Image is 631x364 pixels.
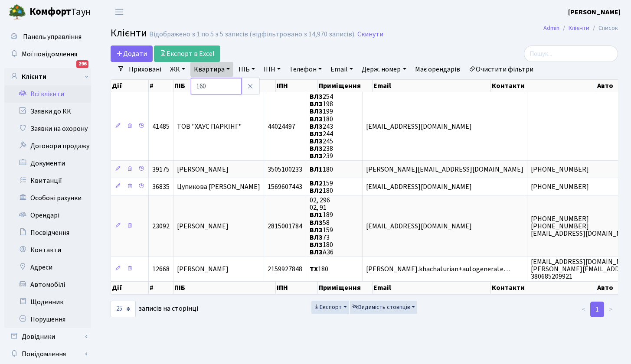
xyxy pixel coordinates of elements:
[4,172,91,189] a: Квитанції
[366,165,523,174] span: [PERSON_NAME][EMAIL_ADDRESS][DOMAIN_NAME]
[310,195,333,257] span: 02, 296 02, 91 189 58 159 73 180 А36
[152,165,170,174] span: 39175
[524,45,618,62] input: Пошук...
[286,62,325,77] a: Телефон
[177,221,229,231] span: [PERSON_NAME]
[260,62,284,77] a: ІПН
[310,144,323,153] b: ВЛ3
[4,45,91,63] a: Мої повідомлення296
[491,281,597,294] th: Контакти
[350,301,418,314] button: Видимість стовпців
[4,155,91,172] a: Документи
[116,49,147,58] span: Додати
[366,122,472,131] span: [EMAIL_ADDRESS][DOMAIN_NAME]
[152,264,170,274] span: 12668
[531,182,589,192] span: [PHONE_NUMBER]
[4,68,91,85] a: Клієнти
[530,19,631,37] nav: breadcrumb
[152,122,170,131] span: 41485
[366,221,472,231] span: [EMAIL_ADDRESS][DOMAIN_NAME]
[310,114,323,124] b: ВЛ3
[327,62,356,77] a: Email
[268,221,302,231] span: 2815001784
[531,165,589,174] span: [PHONE_NUMBER]
[4,293,91,311] a: Щоденник
[373,80,490,92] th: Email
[111,80,149,92] th: Дії
[149,30,356,39] div: Відображено з 1 по 5 з 5 записів (відфільтровано з 14,970 записів).
[4,120,91,137] a: Заявки на охорону
[310,165,333,174] span: 180
[268,122,295,131] span: 44024497
[154,45,220,62] a: Експорт в Excel
[111,45,153,62] a: Додати
[310,92,333,161] span: 254 198 199 180 243 244 245 238 239
[4,137,91,155] a: Договори продажу
[276,281,318,294] th: ІПН
[23,32,82,42] span: Панель управління
[149,80,173,92] th: #
[310,225,323,235] b: ВЛ3
[177,182,260,192] span: Цупикова [PERSON_NAME]
[310,218,323,227] b: ВЛ3
[4,207,91,224] a: Орендарі
[4,311,91,328] a: Порушення
[310,165,323,174] b: ВЛ1
[314,303,342,312] span: Експорт
[310,151,323,161] b: ВЛ3
[268,165,302,174] span: 3505100233
[29,5,71,19] b: Комфорт
[29,5,91,19] span: Таун
[235,62,258,77] a: ПІБ
[177,264,229,274] span: [PERSON_NAME]
[310,264,328,274] span: 180
[318,281,373,294] th: Приміщення
[4,224,91,241] a: Посвідчення
[4,85,91,103] a: Всі клієнти
[357,30,383,39] a: Скинути
[4,189,91,207] a: Особові рахунки
[318,80,373,92] th: Приміщення
[173,80,276,92] th: ПІБ
[111,26,147,41] span: Клієнти
[4,259,91,276] a: Адреси
[358,62,409,77] a: Держ. номер
[491,80,597,92] th: Контакти
[366,182,472,192] span: [EMAIL_ADDRESS][DOMAIN_NAME]
[108,5,130,19] button: Переключити навігацію
[22,49,77,59] span: Мої повідомлення
[152,182,170,192] span: 36835
[4,345,91,363] a: Повідомлення
[177,122,242,131] span: ТОВ "ХАУС ПАРКІНГ"
[310,211,323,220] b: ВЛ1
[568,7,621,17] b: [PERSON_NAME]
[149,281,173,294] th: #
[9,3,26,21] img: logo.png
[177,165,229,174] span: [PERSON_NAME]
[268,264,302,274] span: 2159927848
[352,303,410,312] span: Видимість стовпців
[310,233,323,242] b: ВЛ3
[310,129,323,139] b: ВЛ3
[268,182,302,192] span: 1569607443
[590,302,604,317] a: 1
[152,221,170,231] span: 23092
[4,103,91,120] a: Заявки до КК
[190,62,233,77] a: Квартира
[568,7,621,17] a: [PERSON_NAME]
[276,80,318,92] th: ІПН
[310,264,318,274] b: ТХ
[311,301,349,314] button: Експорт
[111,281,149,294] th: Дії
[310,122,323,131] b: ВЛ3
[310,179,333,195] span: 159 180
[310,99,323,109] b: ВЛ3
[310,136,323,146] b: ВЛ3
[4,241,91,259] a: Контакти
[310,92,323,101] b: ВЛ3
[465,62,537,77] a: Очистити фільтри
[310,179,323,188] b: ВЛ2
[4,328,91,345] a: Довідники
[167,62,189,77] a: ЖК
[111,301,136,317] select: записів на сторінці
